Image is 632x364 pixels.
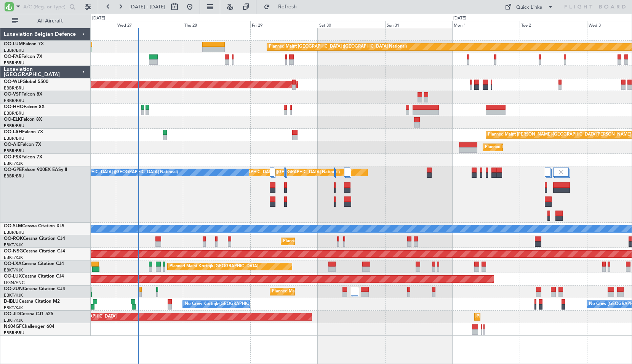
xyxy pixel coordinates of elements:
span: OO-WLP [4,80,22,84]
div: Planned Maint Kortrijk-[GEOGRAPHIC_DATA] [283,236,372,247]
a: EBBR/BRU [4,98,24,104]
a: EBKT/KJK [4,305,23,311]
a: OO-LXACessna Citation CJ4 [4,262,64,266]
span: OO-SLM [4,224,22,228]
a: EBBR/BRU [4,173,24,179]
a: EBBR/BRU [4,48,24,53]
a: EBKT/KJK [4,255,23,260]
div: Fri 29 [250,21,318,28]
a: EBBR/BRU [4,230,24,235]
a: EBKT/KJK [4,267,23,273]
span: OO-ZUN [4,287,23,291]
a: EBBR/BRU [4,85,24,91]
a: OO-ELKFalcon 8X [4,117,42,122]
a: EBKT/KJK [4,242,23,248]
span: OO-FAE [4,54,21,59]
a: OO-FSXFalcon 7X [4,155,42,160]
div: Sun 31 [385,21,453,28]
div: Thu 28 [183,21,250,28]
a: OO-GPEFalcon 900EX EASy II [4,168,67,172]
span: OO-LAH [4,130,22,134]
div: No Crew [GEOGRAPHIC_DATA] ([GEOGRAPHIC_DATA] National) [50,167,178,178]
a: EBBR/BRU [4,110,24,116]
div: Planned Maint [GEOGRAPHIC_DATA] ([GEOGRAPHIC_DATA] National) [269,41,407,53]
span: Refresh [272,4,304,10]
span: All Aircraft [20,18,80,24]
span: OO-FSX [4,155,21,160]
span: OO-ELK [4,117,21,122]
img: gray-close.svg [558,169,565,176]
span: N604GF [4,324,22,329]
a: OO-WLPGlobal 5500 [4,80,48,84]
a: EBKT/KJK [4,161,23,166]
a: EBBR/BRU [4,330,24,336]
a: EBBR/BRU [4,148,24,154]
span: OO-ROK [4,236,23,241]
div: Mon 1 [452,21,520,28]
a: OO-NSGCessna Citation CJ4 [4,249,65,254]
div: Sat 30 [318,21,385,28]
a: EBKT/KJK [4,318,23,323]
span: OO-GPE [4,168,22,172]
span: OO-LXA [4,262,22,266]
span: D-IBLU [4,299,19,304]
span: OO-NSG [4,249,23,254]
a: D-IBLUCessna Citation M2 [4,299,60,304]
div: Tue 2 [520,21,587,28]
span: OO-HHO [4,105,24,109]
button: All Aircraft [8,15,83,27]
a: OO-AIEFalcon 7X [4,142,41,147]
a: N604GFChallenger 604 [4,324,54,329]
span: OO-VSF [4,92,21,97]
a: OO-JIDCessna CJ1 525 [4,312,53,316]
div: No Crew Kortrijk-[GEOGRAPHIC_DATA] [185,299,263,310]
a: EBKT/KJK [4,292,23,298]
a: OO-FAEFalcon 7X [4,54,42,59]
a: OO-LUMFalcon 7X [4,42,44,46]
a: OO-VSFFalcon 8X [4,92,42,97]
div: Planned Maint Kortrijk-[GEOGRAPHIC_DATA] [272,286,361,297]
span: [DATE] - [DATE] [130,3,165,10]
div: Planned Maint [GEOGRAPHIC_DATA] ([GEOGRAPHIC_DATA]) [485,142,605,153]
span: OO-LUX [4,274,22,279]
div: Quick Links [516,4,542,11]
a: EBBR/BRU [4,123,24,129]
span: OO-JID [4,312,20,316]
a: EBBR/BRU [4,60,24,66]
button: Refresh [260,1,306,13]
input: A/C (Reg. or Type) [23,1,67,13]
div: Wed 27 [116,21,183,28]
span: OO-AIE [4,142,20,147]
a: OO-LAHFalcon 7X [4,130,43,134]
span: OO-LUM [4,42,23,46]
a: OO-ROKCessna Citation CJ4 [4,236,65,241]
div: [DATE] [453,15,466,22]
a: OO-ZUNCessna Citation CJ4 [4,287,65,291]
a: OO-LUXCessna Citation CJ4 [4,274,64,279]
a: OO-SLMCessna Citation XLS [4,224,64,228]
button: Quick Links [501,1,557,13]
a: EBBR/BRU [4,136,24,141]
div: [DATE] [92,15,105,22]
a: OO-HHOFalcon 8X [4,105,45,109]
a: LFSN/ENC [4,280,25,286]
div: Planned Maint Kortrijk-[GEOGRAPHIC_DATA] [170,261,258,272]
div: Planned Maint Kortrijk-[GEOGRAPHIC_DATA] [477,311,565,322]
